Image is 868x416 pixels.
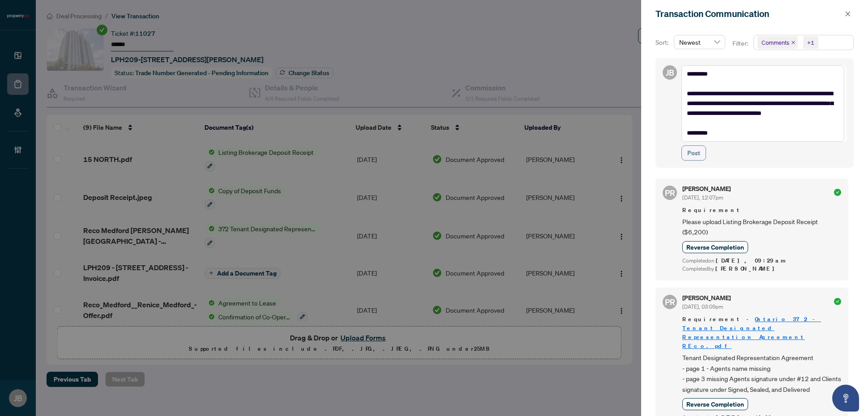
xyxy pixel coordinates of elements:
div: +1 [807,38,814,47]
div: Completed by [682,265,841,273]
span: Comments [762,38,789,47]
div: Transaction Communication [655,7,842,21]
button: Post [681,145,706,161]
p: Filter: [732,38,749,48]
span: [PERSON_NAME] [715,265,779,272]
h5: [PERSON_NAME] [682,295,731,301]
h5: [PERSON_NAME] [682,186,731,192]
button: Open asap [832,385,859,412]
span: Requirement [682,206,841,215]
span: Reverse Completion [686,399,744,409]
span: close [845,11,851,17]
span: Requirement - [682,315,841,351]
button: Reverse Completion [682,241,748,253]
span: [DATE], 12:07pm [682,194,723,201]
span: Please upload Listing Brokerage Deposit Receipt ($6,200) [682,216,841,238]
span: PR [665,187,675,199]
span: [DATE], 03:09pm [682,303,723,310]
span: Reverse Completion [686,242,744,252]
span: check-circle [834,189,841,196]
span: Newest [679,35,720,49]
div: Completed on [682,257,841,265]
span: Comments [757,36,798,49]
button: Reverse Completion [682,398,748,410]
span: JB [666,66,674,79]
p: Sort: [655,38,670,47]
span: Tenant Designated Representation Agreement - page 1 - Agents name missing - page 3 missing Agents... [682,352,841,395]
span: check-circle [834,298,841,305]
span: Post [687,146,700,160]
span: [DATE], 09:29am [716,257,787,264]
span: PR [665,296,675,308]
span: close [791,40,796,45]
